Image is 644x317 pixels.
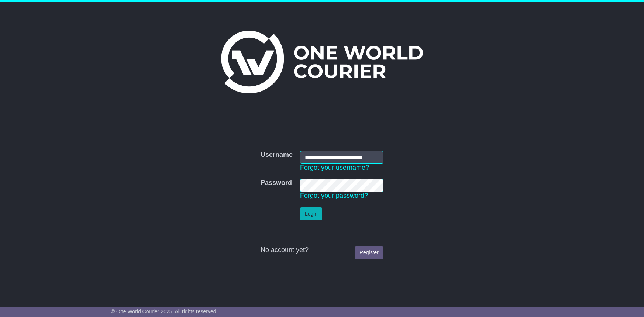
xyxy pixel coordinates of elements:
[300,164,369,171] a: Forgot your username?
[261,246,383,254] div: No account yet?
[221,31,423,93] img: One World
[261,151,293,159] label: Username
[355,246,383,259] a: Register
[300,207,322,220] button: Login
[300,192,368,199] a: Forgot your password?
[111,309,218,314] span: © One World Courier 2025. All rights reserved.
[261,179,292,187] label: Password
